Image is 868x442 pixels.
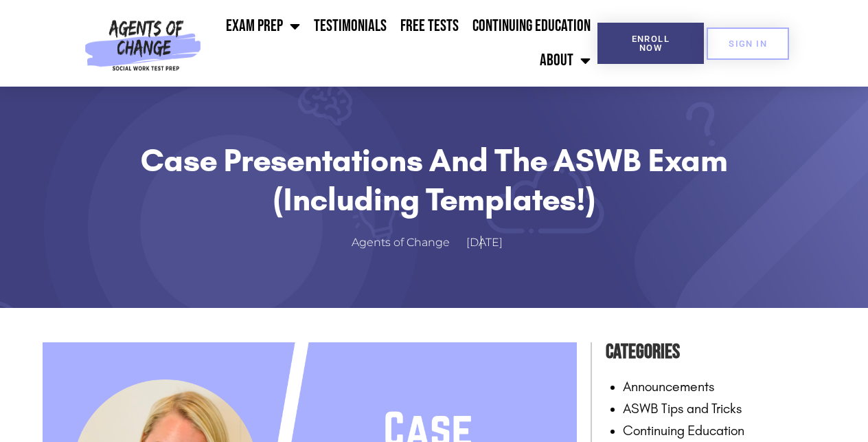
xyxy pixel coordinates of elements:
[352,233,464,253] a: Agents of Change
[466,236,503,249] time: [DATE]
[207,9,597,78] nav: Menu
[619,34,682,52] span: Enroll Now
[466,233,516,253] a: [DATE]
[606,335,825,368] h4: Categories
[393,9,466,43] a: Free Tests
[623,378,715,395] a: Announcements
[623,400,742,417] a: ASWB Tips and Tricks
[352,233,450,253] span: Agents of Change
[597,23,704,64] a: Enroll Now
[77,141,791,219] h1: Case Presentations and the ASWB Exam (Including Templates!)
[466,9,597,43] a: Continuing Education
[623,422,744,439] a: Continuing Education
[533,43,597,78] a: About
[707,27,789,60] a: SIGN IN
[729,39,767,48] span: SIGN IN
[307,9,393,43] a: Testimonials
[219,9,307,43] a: Exam Prep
